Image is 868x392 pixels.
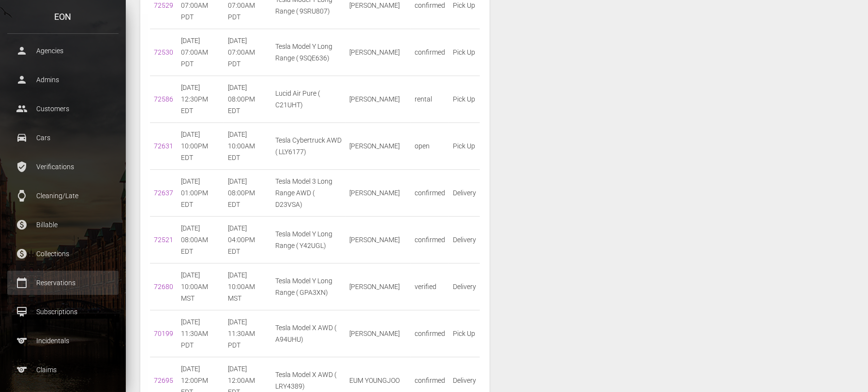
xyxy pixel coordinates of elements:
[449,169,480,216] td: Delivery
[271,29,346,75] td: Tesla Model Y Long Range ( 9SQE636)
[449,29,480,75] td: Pick Up
[154,189,173,197] a: 72637
[345,216,411,263] td: [PERSON_NAME]
[449,75,480,122] td: Pick Up
[15,305,111,319] p: Subscriptions
[7,242,119,266] a: paid Collections
[411,29,449,75] td: confirmed
[449,263,480,310] td: Delivery
[177,263,224,310] td: [DATE] 10:00AM MST
[345,75,411,122] td: [PERSON_NAME]
[7,68,119,92] a: person Admins
[345,29,411,75] td: [PERSON_NAME]
[177,216,224,263] td: [DATE] 08:00AM EDT
[177,122,224,169] td: [DATE] 10:00PM EDT
[15,160,111,174] p: Verifications
[224,122,271,169] td: [DATE] 10:00AM EDT
[154,48,173,56] a: 72530
[154,330,173,337] a: 70199
[7,97,119,121] a: people Customers
[7,329,119,353] a: sports Incidentals
[224,310,271,357] td: [DATE] 11:30AM PDT
[345,310,411,357] td: [PERSON_NAME]
[345,122,411,169] td: [PERSON_NAME]
[224,169,271,216] td: [DATE] 08:00PM EDT
[154,283,173,290] a: 72680
[345,263,411,310] td: [PERSON_NAME]
[7,126,119,150] a: drive_eta Cars
[7,213,119,237] a: paid Billable
[15,73,111,87] p: Admins
[15,44,111,58] p: Agencies
[15,189,111,203] p: Cleaning/Late
[7,271,119,295] a: calendar_today Reservations
[411,263,449,310] td: verified
[411,169,449,216] td: confirmed
[449,122,480,169] td: Pick Up
[154,236,173,244] a: 72521
[411,75,449,122] td: rental
[15,276,111,290] p: Reservations
[411,216,449,263] td: confirmed
[411,310,449,357] td: confirmed
[7,358,119,382] a: sports Claims
[177,29,224,75] td: [DATE] 07:00AM PDT
[271,263,346,310] td: Tesla Model Y Long Range ( GPA3XN)
[271,169,346,216] td: Tesla Model 3 Long Range AWD ( D23VSA)
[224,29,271,75] td: [DATE] 07:00AM PDT
[154,377,173,384] a: 72695
[271,122,346,169] td: Tesla Cybertruck AWD ( LLY6177)
[224,75,271,122] td: [DATE] 08:00PM EDT
[449,216,480,263] td: Delivery
[154,142,173,150] a: 72631
[15,131,111,145] p: Cars
[154,95,173,103] a: 72586
[345,169,411,216] td: [PERSON_NAME]
[271,310,346,357] td: Tesla Model X AWD ( A94UHU)
[154,1,173,9] a: 72529
[411,122,449,169] td: open
[15,334,111,348] p: Incidentals
[15,363,111,377] p: Claims
[7,39,119,63] a: person Agencies
[271,75,346,122] td: Lucid Air Pure ( C21UHT)
[15,102,111,116] p: Customers
[7,155,119,179] a: verified_user Verifications
[224,263,271,310] td: [DATE] 10:00AM MST
[449,310,480,357] td: Pick Up
[15,247,111,261] p: Collections
[177,310,224,357] td: [DATE] 11:30AM PDT
[7,300,119,324] a: card_membership Subscriptions
[177,75,224,122] td: [DATE] 12:30PM EDT
[224,216,271,263] td: [DATE] 04:00PM EDT
[271,216,346,263] td: Tesla Model Y Long Range ( Y42UGL)
[177,169,224,216] td: [DATE] 01:00PM EDT
[15,218,111,232] p: Billable
[7,184,119,208] a: watch Cleaning/Late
